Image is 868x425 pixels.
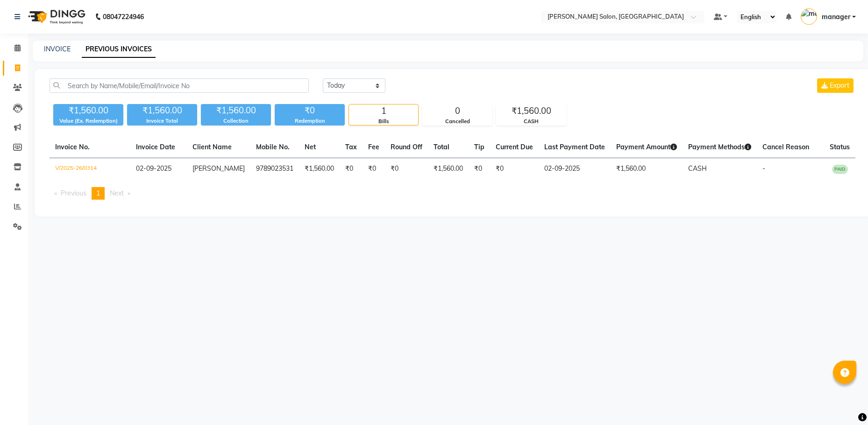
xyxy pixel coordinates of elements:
[434,143,449,151] span: Total
[496,143,533,151] span: Current Due
[616,143,677,151] span: Payment Amount
[340,158,363,180] td: ₹0
[349,118,418,125] div: Bills
[127,117,197,125] div: Invoice Total
[368,143,379,151] span: Fee
[497,105,566,118] div: ₹1,560.00
[275,117,345,125] div: Redemption
[192,164,245,173] span: [PERSON_NAME]
[55,143,90,151] span: Invoice No.
[611,158,683,180] td: ₹1,560.00
[136,143,175,151] span: Invoice Date
[469,158,490,180] td: ₹0
[363,158,385,180] td: ₹0
[44,45,71,53] a: INVOICE
[136,164,171,173] span: 02-09-2025
[50,78,309,93] input: Search by Name/Mobile/Email/Invoice No
[385,158,428,180] td: ₹0
[822,12,850,22] span: manager
[829,388,859,416] iframe: chat widget
[391,143,422,151] span: Round Off
[539,158,611,180] td: 02-09-2025
[688,143,751,151] span: Payment Methods
[830,81,849,90] span: Export
[127,104,197,117] div: ₹1,560.00
[192,143,232,151] span: Client Name
[61,189,86,197] span: Previous
[53,104,123,117] div: ₹1,560.00
[544,143,605,151] span: Last Payment Date
[762,143,809,151] span: Cancel Reason
[24,4,88,30] img: logo
[474,143,484,151] span: Tip
[103,4,144,30] b: 08047224946
[423,105,492,118] div: 0
[830,143,850,151] span: Status
[299,158,340,180] td: ₹1,560.00
[50,158,130,180] td: V/2025-26/0314
[423,118,492,125] div: Cancelled
[110,189,124,197] span: Next
[305,143,316,151] span: Net
[497,118,566,125] div: CASH
[817,78,854,93] button: Export
[801,8,817,25] img: manager
[428,158,469,180] td: ₹1,560.00
[762,164,765,173] span: -
[275,104,345,117] div: ₹0
[250,158,299,180] td: 9789023531
[345,143,357,151] span: Tax
[349,105,418,118] div: 1
[201,117,271,125] div: Collection
[96,189,100,197] span: 1
[832,165,848,174] span: PAID
[201,104,271,117] div: ₹1,560.00
[50,187,855,200] nav: Pagination
[688,164,707,173] span: CASH
[490,158,539,180] td: ₹0
[256,143,290,151] span: Mobile No.
[53,117,123,125] div: Value (Ex. Redemption)
[82,41,156,58] a: PREVIOUS INVOICES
